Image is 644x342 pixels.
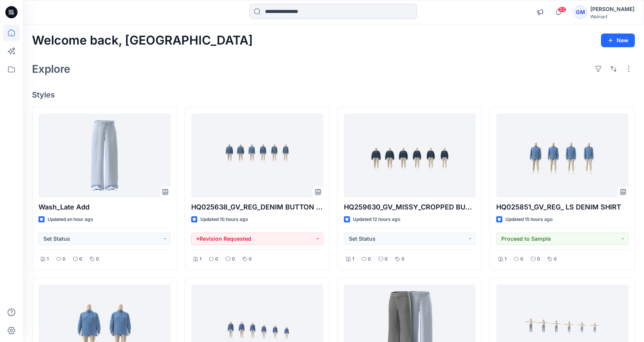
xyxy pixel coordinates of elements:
p: Wash_Late Add [38,202,171,213]
h4: Styles [32,90,635,99]
p: 0 [249,255,252,263]
p: 0 [401,255,404,263]
p: 0 [62,255,66,263]
p: 0 [215,255,218,263]
p: 1 [352,255,354,263]
h2: Welcome back, [GEOGRAPHIC_DATA] [32,34,253,48]
a: HQ025851_GV_REG_ LS DENIM SHIRT [496,113,628,197]
p: 0 [537,255,540,263]
p: 1 [200,255,201,263]
p: HQ259630_GV_MISSY_CROPPED BUTTON DOWN [344,202,476,213]
p: 0 [368,255,371,263]
button: New [601,34,635,47]
a: HQ025638_GV_REG_DENIM BUTTON UP SHIRT [191,113,323,197]
p: 0 [232,255,235,263]
p: HQ025638_GV_REG_DENIM BUTTON UP SHIRT [191,202,323,213]
p: Updated 10 hours ago [200,216,248,224]
p: HQ025851_GV_REG_ LS DENIM SHIRT [496,202,628,213]
div: GM [574,5,587,19]
div: Walmart [590,14,634,19]
p: 0 [385,255,388,263]
p: 0 [520,255,523,263]
p: Updated 12 hours ago [353,216,400,224]
p: 0 [554,255,557,263]
p: 1 [505,255,507,263]
div: [PERSON_NAME] [590,5,634,14]
p: 0 [79,255,82,263]
h2: Explore [32,63,70,75]
p: 0 [96,255,99,263]
p: Updated an hour ago [48,216,93,224]
p: Updated 15 hours ago [505,216,553,224]
p: 1 [47,255,49,263]
a: HQ259630_GV_MISSY_CROPPED BUTTON DOWN [344,113,476,197]
a: Wash_Late Add [38,113,171,197]
span: 52 [558,6,566,13]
